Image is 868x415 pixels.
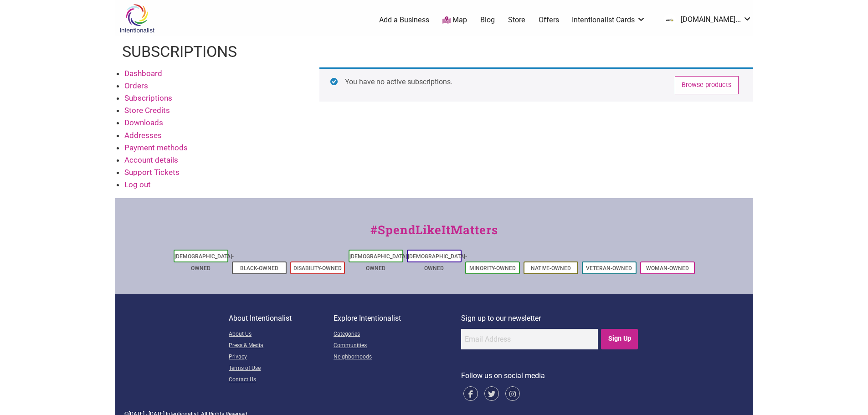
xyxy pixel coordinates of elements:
a: Log out [124,180,151,189]
a: Add a Business [379,15,429,25]
a: Woman-Owned [646,265,689,272]
a: Black-Owned [240,265,278,272]
a: Terms of Use [229,363,334,374]
a: [DEMOGRAPHIC_DATA]-Owned [349,253,409,272]
a: Map [442,15,467,26]
p: Follow us on social media [461,370,639,382]
a: Dashboard [124,69,162,78]
p: Explore Intentionalist [334,313,461,324]
a: Blog [480,15,495,25]
a: Downloads [124,118,163,127]
a: Categories [334,329,461,340]
a: [DEMOGRAPHIC_DATA]-Owned [175,253,234,272]
div: #SpendLikeItMatters [115,221,753,248]
img: Intentionalist [115,4,159,33]
a: Minority-Owned [469,265,516,272]
a: Browse products [675,76,739,95]
a: [DEMOGRAPHIC_DATA]-Owned [408,253,467,272]
a: Store Credits [124,106,170,115]
input: Sign Up [601,329,638,349]
p: You have no active subscriptions. [319,67,753,102]
a: Contact Us [229,374,334,386]
a: Privacy [229,352,334,363]
a: Press & Media [229,340,334,352]
a: Subscriptions [124,93,172,102]
a: Neighborhoods [334,352,461,363]
a: [DOMAIN_NAME]... [659,12,752,28]
a: About Us [229,329,334,340]
a: Support Tickets [124,168,180,177]
a: Veteran-Owned [586,265,632,272]
h1: Subscriptions [122,41,237,63]
a: Intentionalist Cards [572,15,646,25]
a: Addresses [124,131,162,140]
a: Disability-Owned [293,265,342,272]
a: Account details [124,155,178,164]
a: Communities [334,340,461,352]
p: Sign up to our newsletter [461,313,639,324]
a: Store [508,15,525,25]
p: About Intentionalist [229,313,334,324]
a: Orders [124,81,148,90]
input: Email Address [461,329,598,349]
li: p.com... [659,12,752,28]
nav: Account pages [115,67,307,199]
a: Offers [539,15,559,25]
a: Native-Owned [531,265,571,272]
a: Payment methods [124,143,188,152]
